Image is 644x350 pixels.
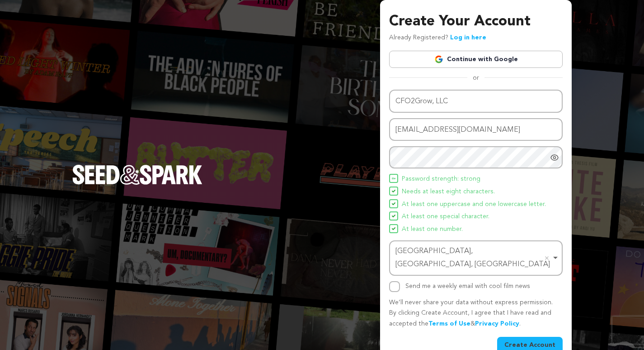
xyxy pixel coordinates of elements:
[72,165,202,203] a: Seed&Spark Homepage
[392,202,395,206] img: Seed&Spark Icon
[467,73,484,82] span: or
[428,321,470,327] a: Terms of Use
[402,224,463,235] span: At least one number.
[392,177,395,180] img: Seed&Spark Icon
[392,214,395,218] img: Seed&Spark Icon
[389,297,563,330] p: We’ll never share your data without express permission. By clicking Create Account, I agree that ...
[389,118,563,141] input: Email address
[475,321,519,327] a: Privacy Policy
[392,189,395,193] img: Seed&Spark Icon
[402,187,495,197] span: Needs at least eight characters.
[434,55,443,64] img: Google logo
[405,283,530,289] label: Send me a weekly email with cool film news
[450,34,486,41] a: Log in here
[389,11,563,33] h3: Create Your Account
[542,254,551,263] button: Remove item: 'ChIJ16y94Ji0jocRz_yyqDr_ld4'
[395,245,551,271] div: [GEOGRAPHIC_DATA], [GEOGRAPHIC_DATA], [GEOGRAPHIC_DATA]
[402,199,546,210] span: At least one uppercase and one lowercase letter.
[72,165,202,185] img: Seed&Spark Logo
[402,174,480,185] span: Password strength: strong
[389,90,563,113] input: Name
[402,211,489,222] span: At least one special character.
[550,153,559,162] a: Show password as plain text. Warning: this will display your password on the screen.
[392,227,395,230] img: Seed&Spark Icon
[389,33,486,43] p: Already Registered?
[389,51,563,68] a: Continue with Google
